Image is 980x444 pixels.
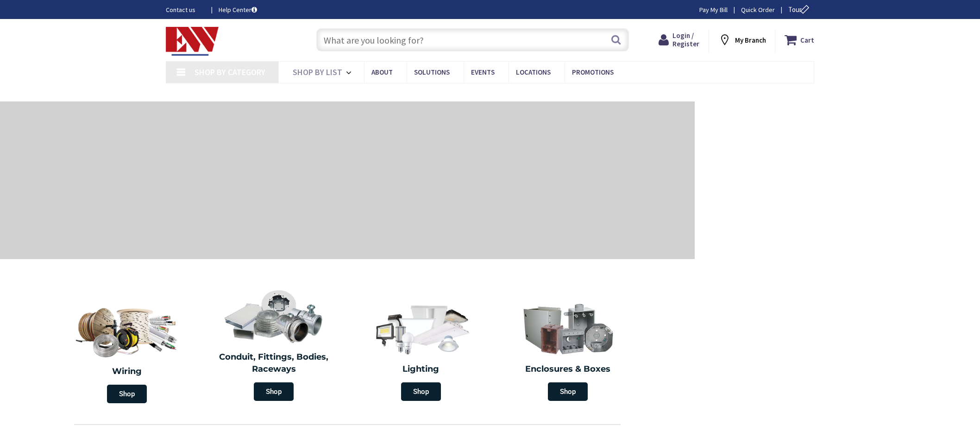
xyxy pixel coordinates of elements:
img: Electrical Wholesalers, Inc. [166,27,219,56]
span: Shop [107,385,147,403]
span: Shop [254,382,294,401]
span: Shop By Category [195,67,265,77]
span: Shop By List [293,67,342,77]
span: Shop [401,382,441,401]
a: Conduit, Fittings, Bodies, Raceways Shop [203,285,346,406]
h2: Wiring [58,366,196,378]
a: Enclosures & Boxes Shop [497,297,640,406]
input: What are you looking for? [316,28,629,51]
span: Solutions [414,68,450,76]
a: Lighting Shop [350,297,492,406]
a: Cart [785,32,814,48]
span: Login / Register [672,31,699,48]
a: Login / Register [659,32,699,48]
strong: My Branch [735,36,766,44]
h2: Enclosures & Boxes [502,363,635,375]
a: Pay My Bill [699,5,728,14]
a: Wiring Shop [53,297,201,408]
a: Quick Order [741,5,775,14]
div: My Branch [718,32,766,48]
span: Shop [548,382,588,401]
span: Tour [788,5,812,14]
span: Locations [516,68,551,76]
a: Contact us [166,5,204,14]
span: About [371,68,393,76]
h2: Conduit, Fittings, Bodies, Raceways [207,351,341,375]
strong: Cart [800,32,814,48]
a: Help Center [219,5,257,14]
h2: Lighting [354,363,488,375]
span: Events [471,68,495,76]
span: Promotions [572,68,614,76]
